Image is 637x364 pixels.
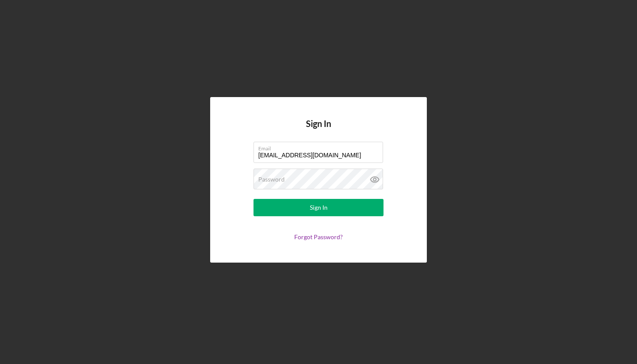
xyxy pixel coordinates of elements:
[258,142,383,152] label: Email
[258,176,285,183] label: Password
[294,233,343,240] a: Forgot Password?
[306,119,331,142] h4: Sign In
[310,199,328,216] div: Sign In
[253,199,383,216] button: Sign In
